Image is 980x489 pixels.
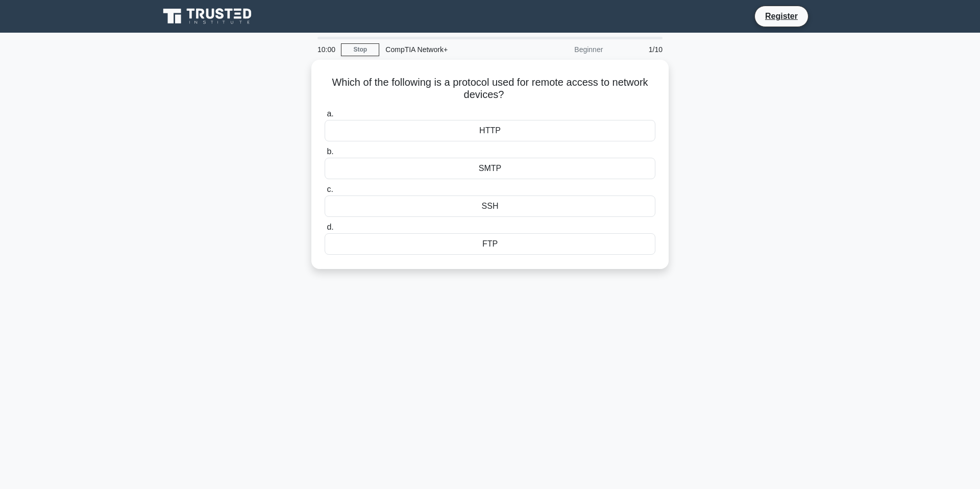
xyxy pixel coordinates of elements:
[341,43,379,56] a: Stop
[325,158,655,179] div: SMTP
[324,76,656,102] h5: Which of the following is a protocol used for remote access to network devices?
[759,10,804,22] a: Register
[520,39,609,60] div: Beginner
[311,39,341,60] div: 10:00
[327,109,333,118] span: a.
[325,233,655,255] div: FTP
[379,39,520,60] div: CompTIA Network+
[325,120,655,141] div: HTTP
[327,185,333,193] span: c.
[327,223,333,231] span: d.
[325,195,655,217] div: SSH
[609,39,669,60] div: 1/10
[327,147,333,156] span: b.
